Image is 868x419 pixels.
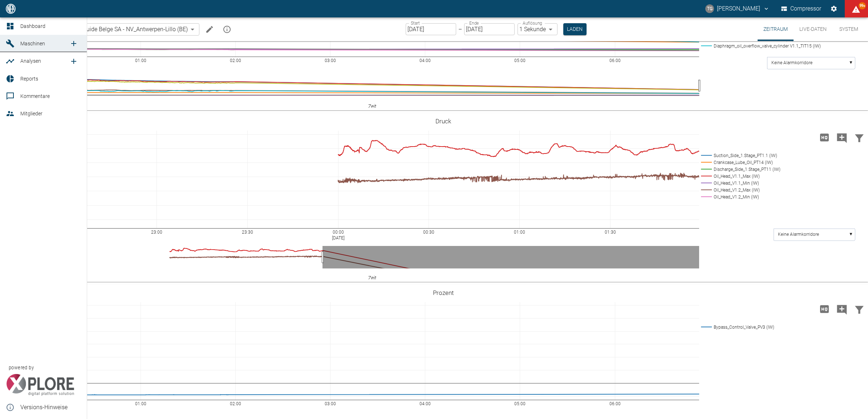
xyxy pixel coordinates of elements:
[523,20,542,26] label: Auflösung
[832,17,865,41] button: System
[563,23,587,35] button: Laden
[411,20,420,26] label: Start
[20,41,45,46] span: Maschinen
[859,2,866,9] span: 99+
[833,300,851,319] button: Kommentar hinzufügen
[771,60,812,65] text: Keine Alarmkorridore
[758,17,794,41] button: Zeitraum
[5,4,16,13] img: logo
[38,25,188,33] span: 908000047_Air Liquide Belge SA - NV_Antwerpen-Lillo (BE)
[851,300,868,319] button: Daten filtern
[458,25,462,33] p: –
[66,36,81,51] a: new /machines
[20,76,38,82] span: Reports
[464,23,515,35] input: DD.MM.YYYY
[794,17,832,41] button: Live-Daten
[20,58,41,64] span: Analysen
[704,2,771,15] button: thomas.gregoir@neuman-esser.com
[220,22,234,37] button: mission info
[816,133,833,140] span: Hohe Auflösung
[202,22,217,37] button: Machine bearbeiten
[469,20,479,26] label: Ende
[406,23,456,35] input: DD.MM.YYYY
[705,4,714,13] div: TG
[9,364,34,371] span: powered by
[6,374,74,396] img: Xplore Logo
[27,25,188,34] a: 908000047_Air Liquide Belge SA - NV_Antwerpen-Lillo (BE)
[827,2,840,15] button: Einstellungen
[851,128,868,147] button: Daten filtern
[20,111,42,116] span: Mitglieder
[833,128,851,147] button: Kommentar hinzufügen
[778,232,819,237] text: Keine Alarmkorridore
[20,403,81,412] span: Versions-Hinweise
[518,23,557,35] div: 1 Sekunde
[20,93,50,99] span: Kommentare
[780,2,823,15] button: Compressor
[66,54,81,69] a: new /analyses/list/0
[20,23,45,29] span: Dashboard
[816,305,833,312] span: Hohe Auflösung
